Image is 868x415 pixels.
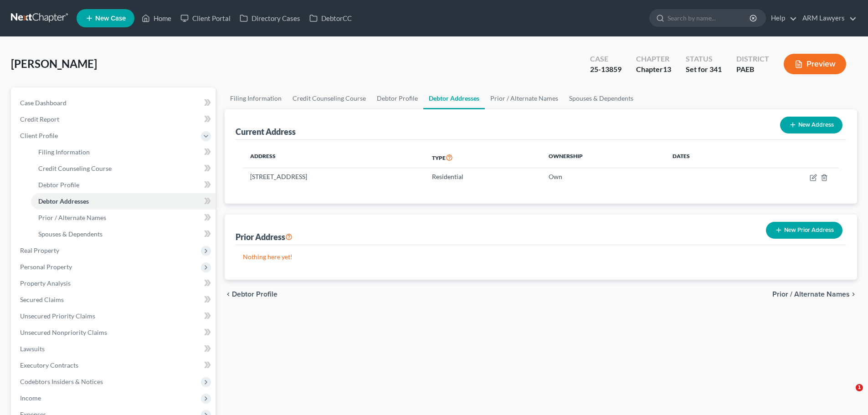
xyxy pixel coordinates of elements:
[225,291,232,298] i: chevron_left
[287,87,371,109] a: Credit Counseling Course
[425,168,541,185] td: Residential
[38,197,89,205] span: Debtor Addresses
[38,181,79,189] span: Debtor Profile
[13,111,216,128] a: Credit Report
[38,214,106,221] span: Prior / Alternate Names
[772,291,850,298] span: Prior / Alternate Names
[31,193,216,210] a: Debtor Addresses
[232,291,277,298] span: Debtor Profile
[564,87,639,109] a: Spouses & Dependents
[225,291,277,298] button: chevron_left Debtor Profile
[31,160,216,177] a: Credit Counseling Course
[236,231,293,242] div: Prior Address
[38,230,103,238] span: Spouses & Dependents
[20,246,59,254] span: Real Property
[95,15,126,22] span: New Case
[780,117,842,133] button: New Address
[235,10,305,26] a: Directory Cases
[20,328,107,336] span: Unsecured Nonpriority Claims
[236,126,296,137] div: Current Address
[31,177,216,193] a: Debtor Profile
[20,99,67,107] span: Case Dashboard
[20,279,71,287] span: Property Analysis
[20,115,59,123] span: Credit Report
[225,87,287,109] a: Filing Information
[541,168,665,185] td: Own
[541,147,665,168] th: Ownership
[243,252,839,261] p: Nothing here yet!
[423,87,485,109] a: Debtor Addresses
[856,384,863,391] span: 1
[425,147,541,168] th: Type
[686,64,722,75] div: Set for 341
[590,54,621,64] div: Case
[665,147,746,168] th: Dates
[38,164,112,172] span: Credit Counseling Course
[636,54,671,64] div: Chapter
[31,144,216,160] a: Filing Information
[736,54,769,64] div: District
[243,147,425,168] th: Address
[11,57,97,70] span: [PERSON_NAME]
[176,10,235,26] a: Client Portal
[13,308,216,324] a: Unsecured Priority Claims
[736,64,769,75] div: PAEB
[20,345,45,353] span: Lawsuits
[766,222,842,239] button: New Prior Address
[38,148,90,156] span: Filing Information
[485,87,564,109] a: Prior / Alternate Names
[20,132,58,139] span: Client Profile
[13,357,216,374] a: Executory Contracts
[13,292,216,308] a: Secured Claims
[137,10,176,26] a: Home
[766,10,797,26] a: Help
[20,312,95,320] span: Unsecured Priority Claims
[663,65,671,73] span: 13
[13,275,216,292] a: Property Analysis
[798,10,857,26] a: ARM Lawyers
[20,361,78,369] span: Executory Contracts
[13,95,216,111] a: Case Dashboard
[13,324,216,341] a: Unsecured Nonpriority Claims
[686,54,722,64] div: Status
[20,263,72,271] span: Personal Property
[305,10,356,26] a: DebtorCC
[850,291,857,298] i: chevron_right
[837,384,859,406] iframe: Intercom live chat
[31,210,216,226] a: Prior / Alternate Names
[784,54,846,74] button: Preview
[20,394,41,402] span: Income
[20,296,64,303] span: Secured Claims
[668,10,751,26] input: Search by name...
[772,291,857,298] button: Prior / Alternate Names chevron_right
[31,226,216,242] a: Spouses & Dependents
[371,87,423,109] a: Debtor Profile
[20,378,103,385] span: Codebtors Insiders & Notices
[13,341,216,357] a: Lawsuits
[590,64,621,75] div: 25-13859
[636,64,671,75] div: Chapter
[243,168,425,185] td: [STREET_ADDRESS]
